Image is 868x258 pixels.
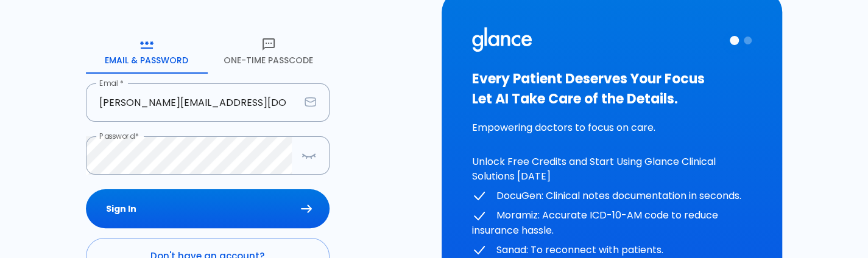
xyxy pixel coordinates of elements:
p: Empowering doctors to focus on care. [472,120,752,135]
button: Sign In [86,189,330,229]
p: Unlock Free Credits and Start Using Glance Clinical Solutions [DATE] [472,155,752,184]
p: DocuGen: Clinical notes documentation in seconds. [472,189,752,204]
button: Email & Password [86,30,208,74]
label: Password [99,131,139,141]
input: dr.ahmed@clinic.com [86,83,300,122]
button: One-Time Passcode [208,30,330,74]
h3: Every Patient Deserves Your Focus Let AI Take Care of the Details. [472,69,752,109]
p: Sanad: To reconnect with patients. [472,243,752,258]
label: Email [99,78,124,88]
p: Moramiz: Accurate ICD-10-AM code to reduce insurance hassle. [472,208,752,238]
